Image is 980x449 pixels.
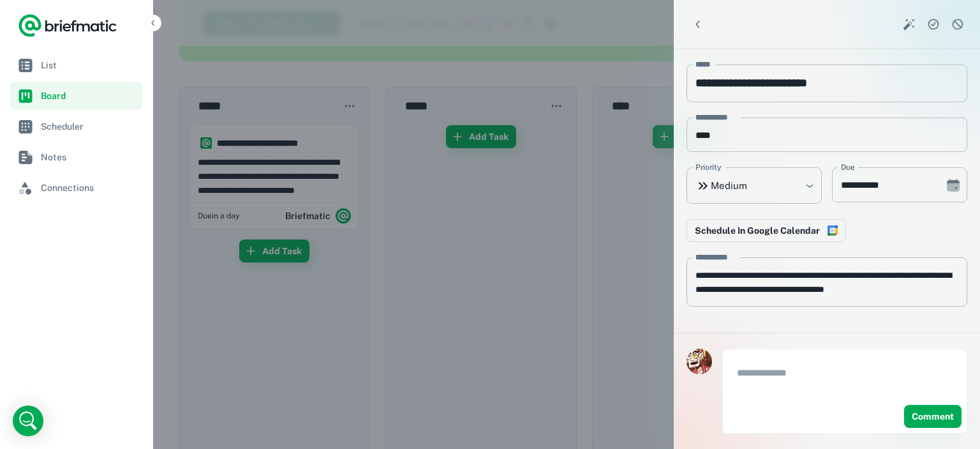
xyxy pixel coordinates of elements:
a: Notes [10,143,142,171]
span: Notes [41,150,137,164]
a: Logo [18,13,117,38]
button: Dismiss task [948,15,967,34]
span: Board [41,89,137,103]
a: Connections [10,174,142,202]
button: Complete task [924,15,943,34]
label: Due [841,162,855,173]
span: Scheduler [41,119,137,133]
button: Smart Action [900,15,919,34]
img: Anna [687,349,712,374]
label: Priority [695,162,722,173]
a: Board [10,82,142,110]
div: Open Intercom Messenger [13,406,43,436]
div: scrollable content [674,49,980,333]
a: List [10,51,142,79]
div: Medium [687,167,822,204]
button: Connect to Google Calendar to reserve time in your schedule to complete this work [687,219,846,242]
button: Comment [904,405,961,428]
button: Back [687,13,709,36]
span: Connections [41,181,137,195]
span: List [41,58,137,72]
button: Choose date, selected date is Oct 14, 2025 [940,172,966,198]
a: Scheduler [10,112,142,141]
